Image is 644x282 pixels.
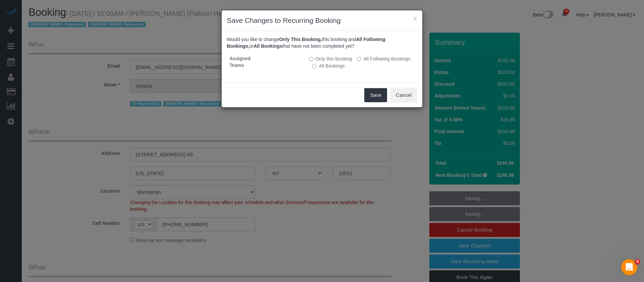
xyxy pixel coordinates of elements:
[312,64,317,68] input: All Bookings
[309,57,313,61] input: Only this Booking
[279,37,322,42] b: Only This Booking,
[390,88,417,102] button: Cancel
[635,259,640,265] span: 6
[227,15,417,26] h3: Save Changes to Recurring Booking
[229,56,251,68] strong: Assigned Teams
[413,15,417,22] button: ×
[309,55,352,62] label: All other bookings in the series will remain the same.
[227,36,417,49] p: Would you like to change this booking and or that have not been completed yet?
[312,63,345,69] label: All bookings that have not been completed yet will be changed.
[254,43,282,49] b: All Bookings
[364,88,387,102] button: Save
[621,259,637,275] iframe: Intercom live chat
[357,55,411,62] label: This and all the bookings after it will be changed.
[357,57,361,61] input: All Following Bookings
